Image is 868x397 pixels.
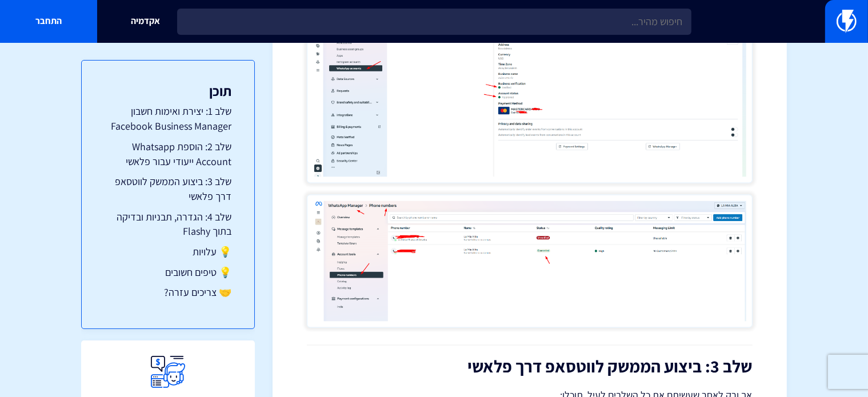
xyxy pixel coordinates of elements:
[105,265,231,280] a: 💡 טיפים חשובים
[105,104,231,133] a: שלב 1: יצירת ואימות חשבון Facebook Business Manager
[307,357,753,376] h2: שלב 3: ביצוע הממשק לווטסאפ דרך פלאשי
[105,244,231,259] a: 💡 עלויות
[105,139,231,169] a: שלב 2: הוספת Whatsapp Account ייעודי עבור פלאשי
[177,9,691,35] input: חיפוש מהיר...
[105,174,231,203] a: שלב 3: ביצוע הממשק לווטסאפ דרך פלאשי
[105,285,231,300] a: 🤝 צריכים עזרה?
[105,83,231,98] h3: תוכן
[105,210,231,239] a: שלב 4: הגדרה, תבניות ובדיקה בתוך Flashy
